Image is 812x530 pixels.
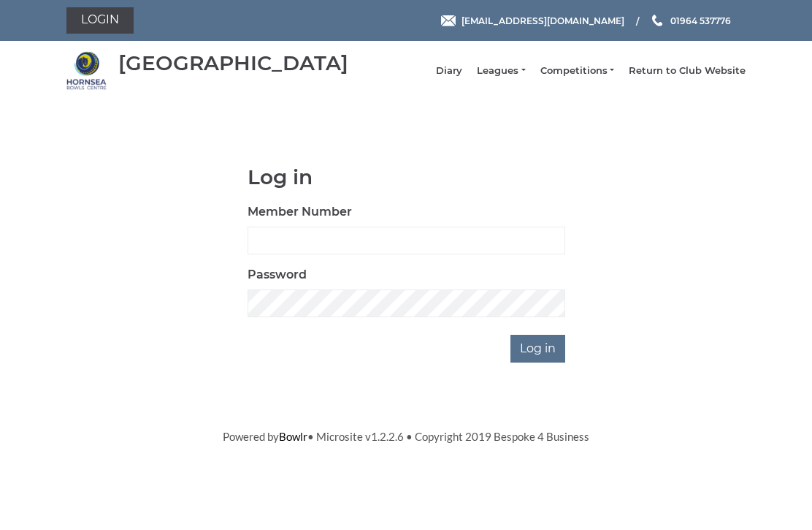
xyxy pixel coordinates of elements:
label: Password [248,266,307,284]
h1: Log in [248,166,565,189]
a: Diary [436,64,462,77]
div: [GEOGRAPHIC_DATA] [118,52,348,75]
span: Powered by • Microsite v1.2.2.6 • Copyright 2019 Bespoke 4 Business [223,430,589,443]
a: Login [66,7,134,34]
a: Email [EMAIL_ADDRESS][DOMAIN_NAME] [441,14,624,28]
span: [EMAIL_ADDRESS][DOMAIN_NAME] [461,15,624,26]
a: Return to Club Website [629,64,746,77]
img: Phone us [652,15,662,26]
label: Member Number [248,203,352,221]
img: Hornsea Bowls Centre [66,50,107,91]
a: Bowlr [279,430,307,443]
input: Log in [510,335,565,363]
a: Leagues [477,64,525,77]
a: Phone us 01964 537776 [650,14,731,28]
a: Competitions [540,64,614,77]
span: 01964 537776 [670,15,731,26]
img: Email [441,15,456,26]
